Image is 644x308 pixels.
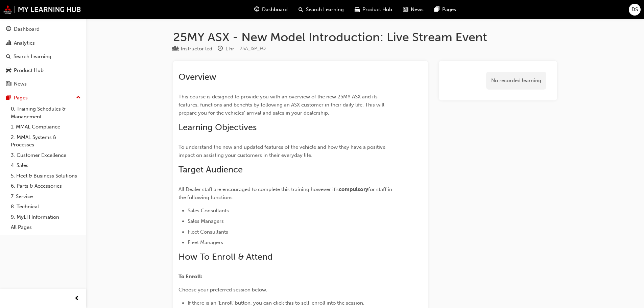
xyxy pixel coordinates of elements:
span: car-icon [355,5,360,14]
span: news-icon [403,5,408,14]
span: Product Hub [362,6,392,14]
span: How To Enroll & Attend [178,252,272,262]
span: Sales Managers [188,218,224,224]
a: 8. Technical [8,202,84,212]
span: Overview [178,72,216,82]
span: Learning Objectives [178,122,257,133]
div: News [14,80,27,88]
span: Target Audience [178,164,243,175]
div: Instructor led [181,45,212,53]
span: Pages [442,6,456,14]
a: 6. Parts & Accessories [8,181,84,191]
span: pages-icon [6,95,11,101]
a: search-iconSearch Learning [293,3,349,17]
a: news-iconNews [398,3,429,17]
a: 3. Customer Excellence [8,150,84,161]
div: Search Learning [14,53,51,61]
div: Product Hub [14,67,44,74]
a: All Pages [8,222,84,233]
span: Dashboard [262,6,288,14]
a: 5. Fleet & Business Solutions [8,171,84,181]
img: mmal [3,5,81,14]
span: guage-icon [6,26,11,32]
span: DS [631,6,638,14]
a: Analytics [3,37,84,49]
span: news-icon [6,81,11,87]
button: Pages [3,92,84,104]
a: Dashboard [3,23,84,35]
div: Dashboard [14,25,40,33]
span: learningResourceType_INSTRUCTOR_LED-icon [173,46,178,52]
a: 9. MyLH Information [8,212,84,222]
span: compulsory [339,186,368,192]
div: Analytics [14,39,35,47]
span: clock-icon [218,46,223,52]
a: 7. Service [8,191,84,202]
span: search-icon [6,54,11,60]
a: guage-iconDashboard [249,3,293,17]
h1: 25MY ASX - New Model Introduction: Live Stream Event [173,30,557,45]
a: 2. MMAL Systems & Processes [8,132,84,150]
a: pages-iconPages [429,3,461,17]
span: Sales Consultants [188,208,229,214]
div: No recorded learning [486,72,546,90]
span: guage-icon [254,5,259,14]
span: To Enroll: [178,274,202,280]
div: Pages [14,94,28,102]
span: for staff in the following functions: [178,186,393,200]
div: Type [173,45,212,53]
a: 0. Training Schedules & Management [8,104,84,122]
span: car-icon [6,68,11,74]
a: car-iconProduct Hub [349,3,398,17]
a: 1. MMAL Compliance [8,122,84,132]
span: Choose your preferred session below. [178,287,267,293]
button: DS [629,4,641,16]
span: Fleet Consultants [188,229,228,235]
span: News [411,6,424,14]
button: DashboardAnalyticsSearch LearningProduct HubNews [3,22,84,92]
div: Duration [218,45,234,53]
span: chart-icon [6,40,11,46]
span: search-icon [299,5,303,14]
a: Product Hub [3,64,84,77]
span: Fleet Managers [188,239,223,245]
span: All Dealer staff are encouraged to complete this training however it's [178,186,339,192]
span: pages-icon [434,5,439,14]
span: prev-icon [74,294,79,303]
span: If there is an 'Enroll' button, you can click this to self-enroll into the session. [188,300,364,306]
span: up-icon [76,93,81,102]
a: 4. Sales [8,160,84,171]
span: To understand the new and updated features of the vehicle and how they have a positive impact on ... [178,144,387,158]
span: Learning resource code [240,46,266,51]
span: This course is designed to provide you with an overview of the new 25MY ASX and its features, fun... [178,94,386,116]
div: 1 hr [225,45,234,53]
span: Search Learning [306,6,344,14]
a: News [3,78,84,90]
a: Search Learning [3,50,84,63]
